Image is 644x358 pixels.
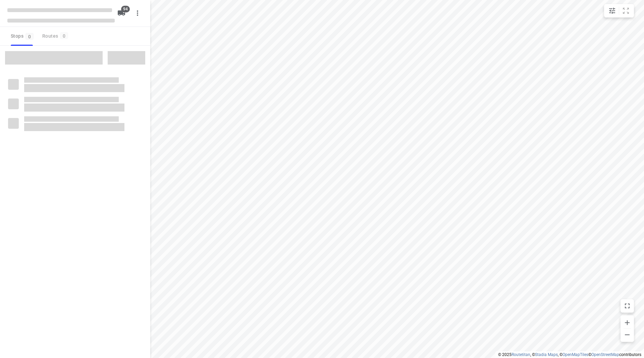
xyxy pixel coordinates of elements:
a: Routetitan [512,352,530,357]
div: small contained button group [604,4,634,17]
a: Stadia Maps [535,352,558,357]
button: Map settings [605,4,619,17]
a: OpenMapTiles [562,352,588,357]
a: OpenStreetMap [591,352,619,357]
li: © 2025 , © , © © contributors [498,352,641,357]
